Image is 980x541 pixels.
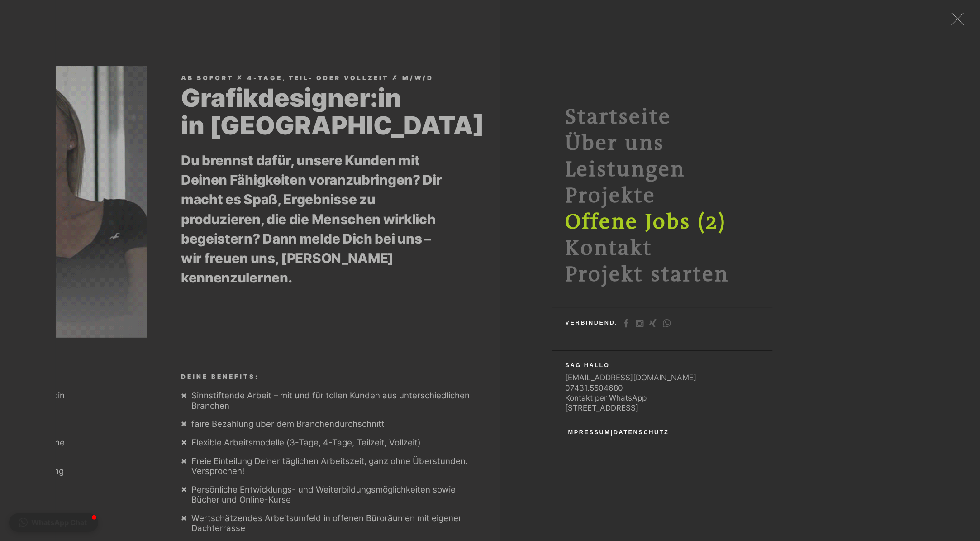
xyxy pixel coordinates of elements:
[9,513,98,532] button: WhatsApp Chat
[566,430,671,436] h4: |
[98,53,156,59] div: Keywords nach Traffic
[566,429,611,436] a: Impressum
[566,363,612,369] h4: Sag Hallo
[566,263,729,287] a: Projekt starten
[566,210,727,235] a: Offene Jobs (2)
[566,184,656,208] a: Projekte
[566,383,623,393] a: 07431.5504680
[566,131,665,156] a: Über uns
[566,393,647,402] a: Kontakt per WhatsApp
[566,236,653,261] a: Kontakt
[566,158,685,182] a: Leistungen
[88,53,95,60] img: tab_keywords_by_traffic_grey.svg
[614,429,669,436] a: Datenschutz
[14,24,22,31] img: website_grey.svg
[37,53,44,60] img: tab_domain_overview_orange.svg
[14,14,22,22] img: logo_orange.svg
[566,373,697,382] a: [EMAIL_ADDRESS][DOMAIN_NAME]
[24,24,100,31] div: Domain: [DOMAIN_NAME]
[25,14,44,22] div: v 4.0.25
[47,53,67,59] div: Domain
[566,105,671,129] a: Startseite
[566,320,620,326] h4: Verbindend.
[566,403,639,412] a: [STREET_ADDRESS]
